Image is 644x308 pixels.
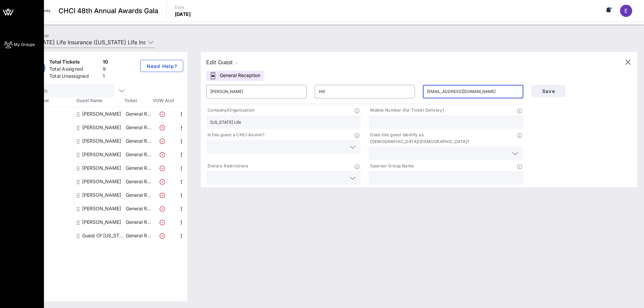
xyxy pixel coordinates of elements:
div: Yuri Castillo [82,215,121,229]
span: Table, Seat [23,97,74,104]
div: Total Assigned [49,66,100,74]
div: - [23,215,74,229]
div: Laura Languidey [82,161,121,175]
a: My Groups [4,41,35,49]
div: Guillermo Cintron [82,121,121,134]
div: - [23,107,74,121]
p: General R… [125,134,152,148]
div: - [23,121,74,134]
div: Luis Urbina [82,175,121,188]
span: E [624,7,628,14]
button: Need Help? [140,60,183,72]
span: Save [537,88,560,94]
p: Company/Organization [206,107,255,114]
p: Date [175,4,191,11]
div: - [23,188,74,202]
div: Guest Of New York Life Insurance [82,229,125,242]
span: CHCI 48th Annual Awards Gala [58,6,158,16]
span: My Groups [14,42,35,48]
p: General R… [125,148,152,161]
p: General R… [125,121,152,134]
div: Jessica Liberman [82,134,121,148]
div: 9 [103,66,108,74]
div: Justin Brown [82,148,121,161]
p: General R… [125,215,152,229]
span: - [236,60,238,65]
div: Marisol Madrid [82,202,121,215]
span: Guest Name [74,97,124,104]
div: - [23,148,74,161]
div: Elena Madrid [82,107,121,121]
p: General R… [125,161,152,175]
input: Email* [427,86,519,97]
div: Mario Orozco [82,188,121,202]
div: Edit Guest [206,57,238,67]
p: Mobile Number (for Ticket Delivery) [369,107,444,114]
input: Last Name* [319,86,411,97]
p: General R… [125,188,152,202]
p: Sponsor Group Name [369,163,414,170]
p: General R… [125,202,152,215]
p: General R… [125,229,152,242]
span: Need Help? [146,63,177,69]
div: - [23,175,74,188]
div: - [23,202,74,215]
div: Total Tickets [49,58,100,67]
p: [DATE] [175,11,191,18]
div: - [23,229,74,242]
input: First Name* [210,86,303,97]
p: General R… [125,107,152,121]
p: General R… [125,175,152,188]
button: Save [531,85,565,97]
span: VOW Acct [151,97,175,104]
div: 1 [103,73,108,81]
div: - [23,134,74,148]
div: E [620,5,632,17]
p: Dietary Restrictions [206,163,248,170]
p: Does this guest identify as [DEMOGRAPHIC_DATA]/[DEMOGRAPHIC_DATA]? [369,132,517,145]
p: Is this guest a CHCI Alumni? [206,132,264,139]
span: Ticket [124,97,151,104]
div: Total Unassigned [49,73,100,81]
div: 10 [103,58,108,67]
div: - [23,161,74,175]
div: General Reception [206,71,264,81]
